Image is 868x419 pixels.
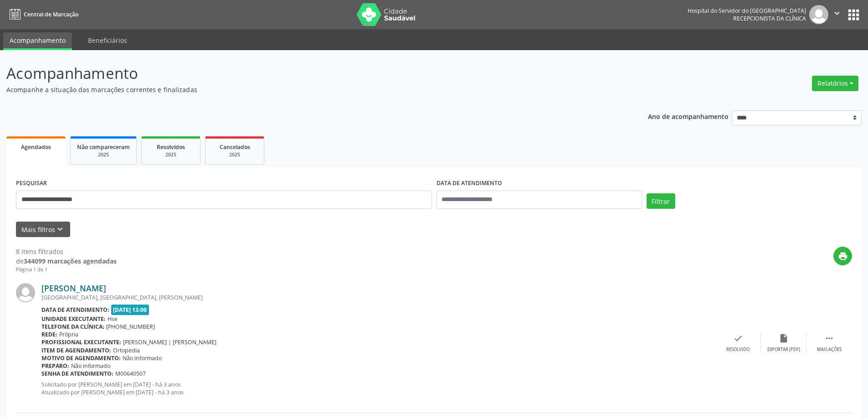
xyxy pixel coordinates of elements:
[41,294,715,301] div: [GEOGRAPHIC_DATA], [GEOGRAPHIC_DATA], [PERSON_NAME]
[111,305,149,315] span: [DATE] 13:00
[812,76,858,91] button: Relatórios
[41,347,111,354] b: Item de agendamento:
[6,85,605,94] p: Acompanhe a situação das marcações correntes e finalizadas
[832,8,842,18] i: 
[846,7,862,23] button: apps
[648,110,729,122] p: Ano de acompanhamento
[824,333,834,343] i: 
[828,5,846,24] button: 
[647,193,675,209] button: Filtrar
[71,362,110,370] span: Não informado
[16,266,117,274] div: Página 1 de 1
[108,315,118,323] span: Hse
[41,315,106,323] b: Unidade executante:
[767,347,800,353] div: Exportar (PDF)
[817,347,842,353] div: Mais ações
[41,370,113,378] b: Senha de atendimento:
[3,32,72,50] a: Acompanhamento
[437,176,502,191] label: DATA DE ATENDIMENTO
[41,306,109,314] b: Data de atendimento:
[6,7,78,22] a: Central de Marcação
[41,338,121,346] b: Profissional executante:
[6,62,605,85] p: Acompanhamento
[41,331,57,338] b: Rede:
[41,323,104,331] b: Telefone da clínica:
[123,354,162,362] span: Não informado
[220,143,250,151] span: Cancelados
[779,333,789,343] i: insert_drive_file
[157,143,185,151] span: Resolvidos
[148,151,194,158] div: 2025
[82,32,134,48] a: Beneficiários
[688,7,806,15] div: Hospital do Servidor do [GEOGRAPHIC_DATA]
[106,323,155,331] span: [PHONE_NUMBER]
[77,151,130,158] div: 2025
[123,338,216,346] span: [PERSON_NAME] | [PERSON_NAME]
[41,354,121,362] b: Motivo de agendamento:
[55,224,65,234] i: keyboard_arrow_down
[59,331,78,338] span: Própria
[115,370,146,378] span: M00640507
[16,247,117,256] div: 8 itens filtrados
[21,143,51,151] span: Agendados
[212,151,257,158] div: 2025
[16,176,47,191] label: PESQUISAR
[16,283,35,302] img: img
[16,222,70,238] button: Mais filtroskeyboard_arrow_down
[809,5,828,24] img: img
[833,247,852,265] button: print
[113,347,140,354] span: Ortopedia
[24,257,117,265] strong: 344099 marcações agendadas
[733,333,743,343] i: check
[726,347,750,353] div: Resolvido
[77,143,130,151] span: Não compareceram
[838,251,848,261] i: print
[733,15,806,22] span: Recepcionista da clínica
[41,381,715,396] p: Solicitado por [PERSON_NAME] em [DATE] - há 3 anos Atualizado por [PERSON_NAME] em [DATE] - há 3 ...
[24,10,78,18] span: Central de Marcação
[41,362,69,370] b: Preparo:
[16,256,117,266] div: de
[41,283,106,293] a: [PERSON_NAME]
